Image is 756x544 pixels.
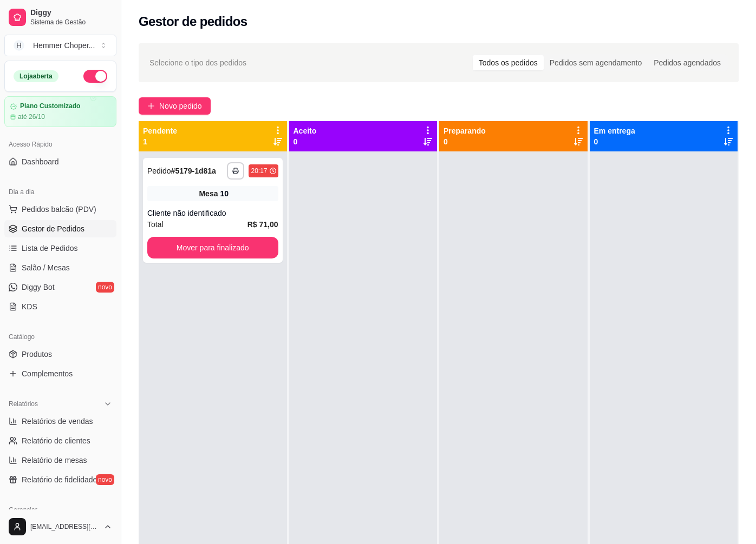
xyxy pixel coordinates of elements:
span: Gestor de Pedidos [22,223,84,234]
span: Relatórios [9,400,38,408]
span: Relatório de fidelidade [22,474,97,485]
div: Pedidos agendados [648,55,727,70]
span: [EMAIL_ADDRESS][DOMAIN_NAME] [30,522,99,531]
span: Diggy [30,8,112,18]
a: Produtos [4,346,116,363]
p: 0 [444,136,486,147]
span: Relatório de mesas [22,455,87,466]
a: Lista de Pedidos [4,240,116,257]
p: 0 [294,136,317,147]
span: Sistema de Gestão [30,18,112,26]
p: 0 [594,136,635,147]
span: Selecione o tipo dos pedidos [149,57,246,69]
span: Pedidos balcão (PDV) [22,204,96,215]
strong: # 5179-1d81a [171,167,216,175]
span: H [14,40,24,51]
span: Relatórios de vendas [22,416,93,427]
span: Mesa [199,188,218,199]
span: plus [147,102,155,110]
a: Salão / Mesas [4,259,116,276]
a: Relatório de clientes [4,432,116,449]
button: Select a team [4,35,116,56]
span: Produtos [22,349,52,360]
div: Gerenciar [4,501,116,519]
span: Diggy Bot [22,282,55,293]
button: Pedidos balcão (PDV) [4,201,116,218]
div: Acesso Rápido [4,136,116,153]
p: Preparando [444,125,486,136]
span: Pedido [147,167,171,175]
a: Relatório de mesas [4,452,116,469]
span: Salão / Mesas [22,262,70,273]
div: Catálogo [4,328,116,346]
strong: R$ 71,00 [247,220,278,229]
span: Total [147,218,164,230]
a: Diggy Botnovo [4,278,116,296]
div: 10 [220,188,229,199]
div: Cliente não identificado [147,208,278,218]
div: Pedidos sem agendamento [544,55,648,70]
article: Plano Customizado [20,102,80,110]
p: Pendente [143,125,177,136]
a: KDS [4,298,116,315]
p: 1 [143,136,177,147]
div: Loja aberta [14,70,58,82]
a: Dashboard [4,153,116,170]
div: 20:17 [251,167,267,175]
h2: Gestor de pedidos [139,13,247,30]
button: Alterar Status [83,70,107,83]
p: Aceito [294,125,317,136]
div: Dia a dia [4,183,116,201]
button: Novo pedido [139,97,211,115]
a: Complementos [4,365,116,382]
span: Relatório de clientes [22,435,90,446]
p: Em entrega [594,125,635,136]
a: Relatório de fidelidadenovo [4,471,116,488]
a: DiggySistema de Gestão [4,4,116,30]
span: Dashboard [22,156,59,167]
div: Hemmer Choper ... [33,40,95,51]
span: Complementos [22,368,73,379]
button: [EMAIL_ADDRESS][DOMAIN_NAME] [4,514,116,540]
a: Gestor de Pedidos [4,220,116,237]
a: Plano Customizadoaté 26/10 [4,96,116,127]
a: Relatórios de vendas [4,413,116,430]
span: Novo pedido [159,100,202,112]
span: Lista de Pedidos [22,243,78,254]
article: até 26/10 [18,112,45,121]
span: KDS [22,301,37,312]
button: Mover para finalizado [147,237,278,258]
div: Todos os pedidos [473,55,544,70]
